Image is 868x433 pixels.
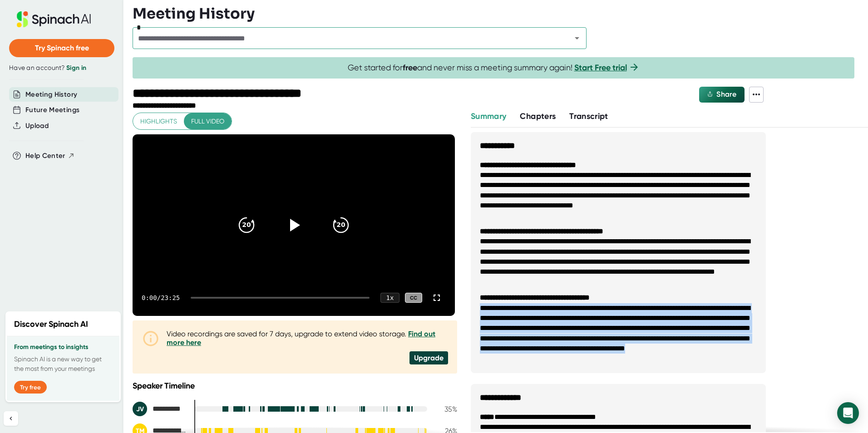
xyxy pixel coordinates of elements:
button: Try Spinach free [9,39,114,57]
span: Chapters [520,111,556,121]
span: Help Center [25,151,65,161]
div: 35 % [434,405,457,413]
span: Highlights [140,116,177,127]
button: Collapse sidebar [4,411,18,426]
div: Upgrade [409,351,448,364]
button: Share [699,87,745,103]
button: Open [571,32,583,44]
a: Find out more here [167,330,435,347]
button: Highlights [133,113,184,130]
p: Spinach AI is a new way to get the most from your meetings [14,354,112,374]
div: JV [133,402,147,416]
div: CC [405,293,422,303]
h2: Discover Spinach AI [14,318,88,330]
span: Share [716,90,736,98]
div: 0:00 / 23:25 [142,294,180,301]
span: Get started for and never miss a meeting summary again! [348,63,640,73]
div: 1 x [380,293,399,303]
h3: Meeting History [133,5,255,22]
div: Video recordings are saved for 7 days, upgrade to extend video storage. [167,330,448,347]
button: Upload [25,121,49,131]
button: Chapters [520,110,556,123]
button: Future Meetings [25,105,79,115]
div: John Villa [133,402,187,416]
button: Summary [471,110,506,123]
span: Summary [471,111,506,121]
button: Transcript [569,110,608,123]
button: Try free [14,381,47,394]
span: Try Spinach free [35,44,89,52]
div: Speaker Timeline [133,381,457,391]
span: Transcript [569,111,608,121]
h3: From meetings to insights [14,344,112,351]
button: Meeting History [25,89,77,100]
div: Open Intercom Messenger [837,402,859,424]
b: free [403,63,417,73]
a: Start Free trial [574,63,627,73]
button: Full video [184,113,232,130]
button: Help Center [25,151,75,161]
span: Full video [191,116,224,127]
div: Have an account? [9,64,114,72]
a: Sign in [66,64,86,72]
